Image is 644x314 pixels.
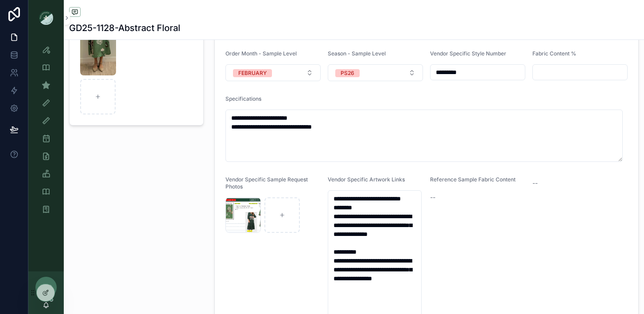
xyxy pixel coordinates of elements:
button: Select Button [225,64,321,81]
div: FEBRUARY [238,69,267,77]
span: Vendor Specific Sample Request Photos [225,176,308,190]
h1: GD25-1128-Abstract Floral [69,22,180,34]
span: Order Month - Sample Level [225,50,297,57]
span: Season - Sample Level [328,50,386,57]
span: MO [40,282,52,293]
span: -- [532,179,538,188]
span: -- [430,193,435,202]
button: Select Button [328,64,423,81]
span: Vendor Specific Artwork Links [328,176,405,183]
span: Specifications [225,95,261,102]
div: scrollable content [28,35,64,229]
span: Vendor Specific Style Number [430,50,506,57]
span: Reference Sample Fabric Content [430,176,516,183]
span: Fabric Content % [532,50,576,57]
div: PS26 [341,69,354,77]
img: App logo [39,11,53,25]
